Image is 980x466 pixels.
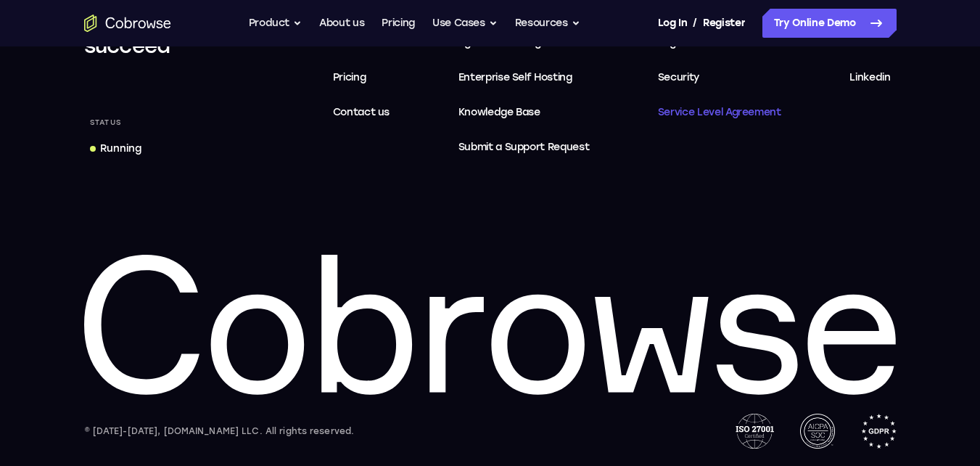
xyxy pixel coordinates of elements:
a: Security [652,63,787,92]
span: Enterprise Self Hosting [458,69,590,86]
a: Service Level Agreement [652,98,787,127]
a: Contact us [327,98,396,127]
a: Submit a Support Request [453,133,596,162]
span: Knowledge Base [458,106,540,118]
span: Legal Terms & DPA [658,36,749,49]
button: Resources [515,9,580,38]
a: Register [703,9,745,38]
div: Running [100,142,141,156]
span: About us [333,36,378,49]
span: Service Level Agreement [658,104,781,121]
span: Security [658,71,699,83]
div: Status [84,113,128,133]
span: Submit a Support Request [458,139,590,156]
span: Contact us [333,106,390,118]
span: Pricing [333,71,366,83]
a: Enterprise Self Hosting [453,63,596,92]
a: Running [84,136,147,162]
a: Pricing [327,63,396,92]
div: © [DATE]-[DATE], [DOMAIN_NAME] LLC. All rights reserved. [84,424,355,438]
img: GDPR [861,414,897,449]
span: / [693,15,697,32]
a: Try Online Demo [762,9,897,38]
span: Equip your agents to succeed [84,4,294,58]
a: Pricing [382,9,415,38]
a: Log In [658,9,687,38]
button: Use Cases [432,9,498,38]
a: Go to the home page [84,15,171,32]
a: About us [319,9,364,38]
span: Linkedin [849,71,890,83]
button: Product [249,9,302,38]
img: ISO [736,414,773,449]
img: AICPA SOC [800,414,835,449]
a: Linkedin [844,63,896,92]
span: Twitter [849,36,885,49]
a: Knowledge Base [453,98,596,127]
